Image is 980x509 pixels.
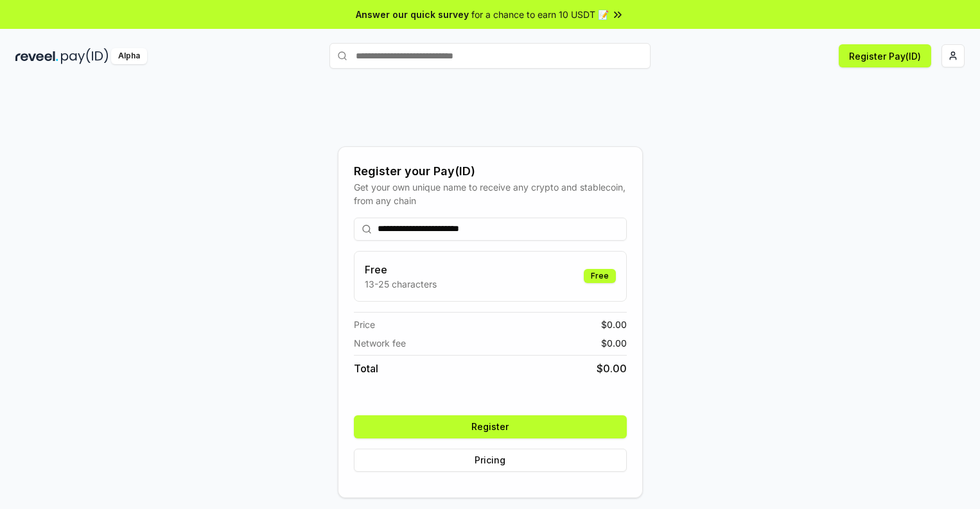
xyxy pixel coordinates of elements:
[597,361,627,376] span: $ 0.00
[354,180,627,207] div: Get your own unique name to receive any crypto and stablecoin, from any chain
[354,162,627,180] div: Register your Pay(ID)
[15,48,58,64] img: reveel_dark
[61,48,109,64] img: pay_id
[354,361,378,376] span: Total
[354,318,375,331] span: Price
[356,8,469,21] span: Answer our quick survey
[471,8,609,21] span: for a chance to earn 10 USDT 📝
[354,336,406,350] span: Network fee
[365,277,437,291] p: 13-25 characters
[365,262,437,277] h3: Free
[111,48,147,64] div: Alpha
[584,269,616,283] div: Free
[354,449,627,472] button: Pricing
[839,44,931,67] button: Register Pay(ID)
[354,415,627,438] button: Register
[601,336,627,350] span: $ 0.00
[601,318,627,331] span: $ 0.00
